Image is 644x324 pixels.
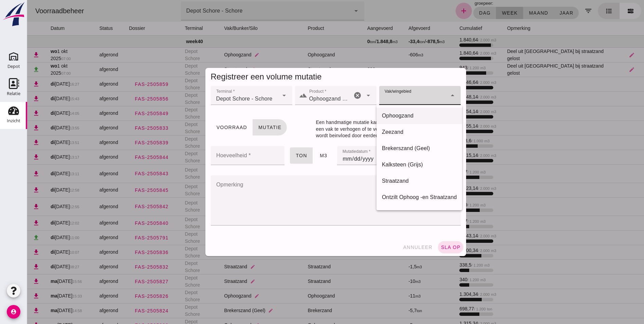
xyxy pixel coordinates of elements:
button: annuleer [373,241,408,253]
div: Kalksteen (Grijs) [355,161,429,169]
i: arrow_drop_down [421,91,429,100]
div: Straatzand [355,177,429,185]
div: Menggranulaat 0/31,5 [355,210,429,218]
i: landscape [272,91,280,100]
span: ton [268,153,280,158]
span: m3 [292,153,300,158]
span: annuleer [375,245,405,250]
button: ton [263,147,285,164]
div: Een handmatige mutatie kan gebruikt worden om de voorraad van een vak te verhogen of te verlagen.... [288,118,435,141]
div: Depot [7,64,20,69]
i: account_circle [7,305,20,319]
div: Brekerszand (Geel) [355,144,429,152]
span: Registreer een volume mutatie [184,72,295,81]
i: Open [337,91,345,100]
span: Voorraad [189,125,220,130]
button: m3 [286,147,307,164]
button: Voorraad [184,119,225,136]
div: Ophoogzand [355,112,429,120]
button: Mutatie [225,119,260,136]
span: sla op [413,245,434,250]
i: arrow_drop_down [253,91,261,100]
div: Zeezand [355,128,429,136]
img: logo-small.a267ee39.svg [1,2,26,27]
button: sla op [411,241,436,253]
span: Depot Schore - Schore [189,95,245,103]
span: Mutatie [231,125,254,130]
div: Ontzilt Ophoog -en Straatzand [355,193,429,201]
div: Relatie [7,91,20,96]
div: Inzicht [7,119,20,123]
i: Wis Product * [326,91,334,100]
